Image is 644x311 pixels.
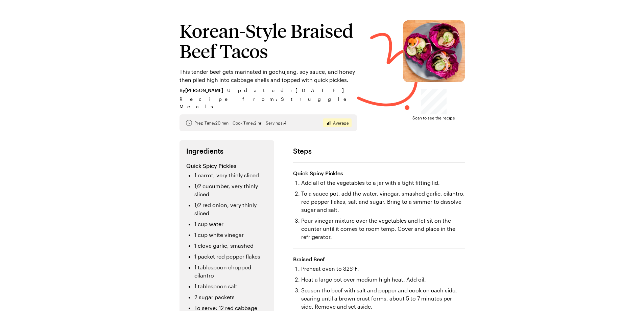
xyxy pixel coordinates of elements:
span: Scan to see the recipe [412,114,455,121]
li: Add all of the vegetables to a jar with a tight fitting lid. [301,179,465,187]
li: Heat a large pot over medium high heat. Add oil. [301,275,465,284]
span: Updated : [DATE] [227,87,351,94]
span: Recipe from: Struggle Meals [180,95,357,110]
li: 1 carrot, very thinly sliced [194,171,267,179]
li: Pour vinegar mixture over the vegetables and let sit on the counter until it comes to room temp. ... [301,217,465,241]
span: Prep Time: 20 min [194,120,229,126]
li: Season the beef with salt and pepper and cook on each side, searing until a brown crust forms, ab... [301,286,465,311]
li: 1/2 cucumber, very thinly sliced [194,182,267,198]
h1: Korean-Style Braised Beef Tacos [180,20,357,61]
li: 1 tablespoon salt [194,282,267,290]
li: To a sauce pot, add the water, vinegar, smashed garlic, cilantro, red pepper flakes, salt and sug... [301,190,465,214]
li: 1 clove garlic, smashed [194,242,267,250]
span: By [PERSON_NAME] [180,87,223,94]
h3: Quick Spicy Pickles [186,162,267,170]
img: Korean-Style Braised Beef Tacos [403,20,465,82]
span: Average [333,120,349,126]
span: Servings: 4 [266,120,286,126]
p: This tender beef gets marinated in gochujang, soy sauce, and honey then piled high into cabbage s... [180,68,357,84]
li: 1 cup water [194,220,267,228]
h2: Ingredients [186,147,267,155]
span: Cook Time: 2 hr [233,120,262,126]
h2: Steps [293,147,465,155]
li: Preheat oven to 325°F. [301,265,465,273]
h3: Quick Spicy Pickles [293,169,465,177]
li: 1 tablespoon chopped cilantro [194,263,267,280]
li: 2 sugar packets [194,293,267,301]
h3: Braised Beef [293,255,465,263]
li: 1 cup white vinegar [194,231,267,239]
li: 1 packet red pepper flakes [194,252,267,261]
li: 1/2 red onion, very thinly sliced [194,201,267,217]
